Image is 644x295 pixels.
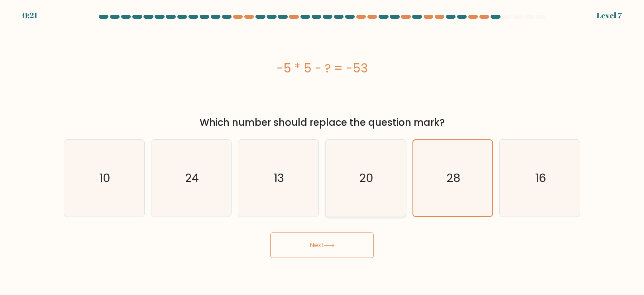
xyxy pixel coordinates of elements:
[359,170,373,186] text: 20
[185,170,199,186] text: 24
[22,10,37,21] div: 0:21
[535,170,546,186] text: 16
[99,170,110,186] text: 10
[274,170,285,186] text: 13
[64,59,580,77] div: -5 * 5 - ? = -53
[597,10,622,21] div: Level 7
[446,170,460,186] text: 28
[69,115,575,130] div: Which number should replace the question mark?
[270,232,374,258] button: Next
